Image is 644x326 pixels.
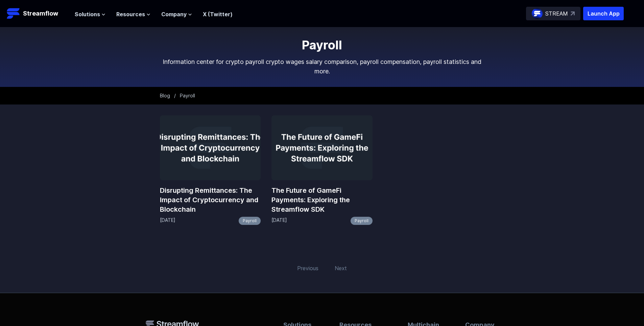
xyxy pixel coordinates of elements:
span: Payroll [180,93,195,98]
a: Blog [160,93,170,98]
img: Disrupting Remittances: The Impact of Cryptocurrency and Blockchain [160,115,261,180]
a: STREAM [526,7,580,20]
span: Resources [116,10,145,18]
a: Payroll [351,217,373,225]
img: top-right-arrow.svg [571,11,575,16]
h1: Payroll [160,38,484,52]
p: [DATE] [271,217,287,225]
img: Streamflow Logo [7,7,20,20]
button: Launch App [583,7,624,20]
a: X (Twitter) [203,11,233,18]
button: Company [161,10,192,18]
p: [DATE] [160,217,175,225]
p: Information center for crypto payroll crypto wages salary comparison, payroll compensation, payro... [160,57,484,76]
button: Resources [116,10,150,18]
a: Disrupting Remittances: The Impact of Cryptocurrency and Blockchain [160,186,261,214]
p: STREAM [545,9,568,18]
span: Previous [293,260,323,276]
button: Solutions [75,10,105,18]
span: Solutions [75,10,100,18]
p: Streamflow [23,9,58,18]
span: / [174,93,176,98]
a: Payroll [239,217,261,225]
img: The Future of GameFi Payments: Exploring the Streamflow SDK [271,115,373,180]
span: Company [161,10,187,18]
a: Streamflow [7,7,68,20]
span: Next [331,260,351,276]
img: streamflow-logo-circle.png [532,8,543,19]
a: The Future of GameFi Payments: Exploring the Streamflow SDK [271,186,373,214]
